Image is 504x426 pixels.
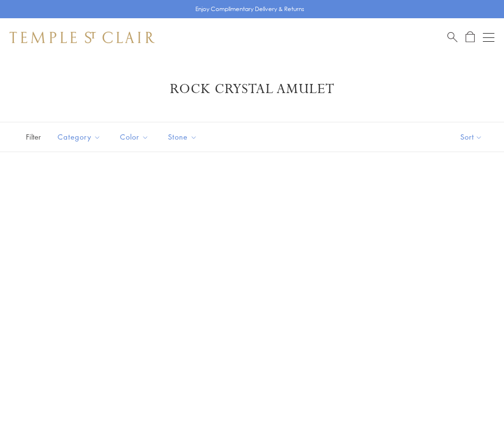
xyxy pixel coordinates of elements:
[483,32,494,43] button: Open navigation
[50,126,108,148] button: Category
[10,32,155,43] img: Temple St. Clair
[161,126,204,148] button: Stone
[439,122,504,152] button: Show sort by
[115,131,156,143] span: Color
[113,126,156,148] button: Color
[195,4,304,14] p: Enjoy Complimentary Delivery & Returns
[24,81,480,98] h1: Rock Crystal Amulet
[447,31,457,43] a: Search
[466,31,475,43] a: Open Shopping Bag
[163,131,204,143] span: Stone
[53,131,108,143] span: Category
